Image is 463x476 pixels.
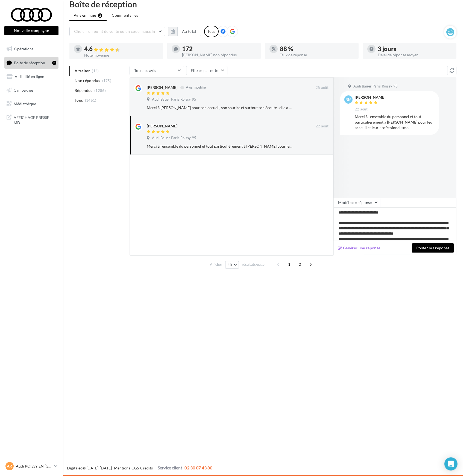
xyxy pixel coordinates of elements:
a: Opérations [3,43,60,55]
button: Au total [177,27,201,36]
button: Modèle de réponse [333,198,381,207]
button: Générer une réponse [336,245,383,251]
div: Merci à l'ensemble du personnel et tout particulièrement à [PERSON_NAME] pour leur acceuil et leu... [355,114,435,130]
div: [PERSON_NAME] non répondus [182,53,256,57]
button: Tous les avis [130,66,184,75]
div: 88 % [280,46,354,52]
div: 3 jours [378,46,452,52]
span: AFFICHAGE PRESSE MD [14,114,56,125]
div: Délai de réponse moyen [378,53,452,57]
span: Répondus [75,88,92,93]
div: 2 [52,61,56,65]
span: Médiathèque [14,101,36,106]
div: Merci à l'ensemble du personnel et tout particulièrement à [PERSON_NAME] pour leur acceuil et leu... [147,144,293,149]
span: Campagnes [14,88,33,92]
span: 22 août [355,107,368,112]
span: Visibilité en ligne [15,74,44,79]
a: Mentions [114,466,130,470]
span: (175) [102,78,112,83]
button: Nouvelle campagne [4,26,58,35]
a: Médiathèque [3,98,60,110]
span: Avis modifié [186,85,206,90]
span: 1 [285,260,294,269]
span: 25 août [316,85,329,90]
button: Au total [168,27,201,36]
div: Tous [204,26,219,37]
a: Boîte de réception2 [3,57,60,69]
span: 02 30 07 43 80 [184,465,212,470]
span: Choisir un point de vente ou un code magasin [74,29,155,34]
span: (1286) [94,88,106,93]
div: Open Intercom Messenger [444,457,458,471]
span: Tous les avis [134,68,156,73]
a: AFFICHAGE PRESSE MD [3,112,60,128]
div: [PERSON_NAME] [147,85,177,90]
div: [PERSON_NAME] [147,123,177,129]
span: 2 [295,260,304,269]
div: 172 [182,46,256,52]
span: Non répondus [75,78,100,83]
span: © [DATE]-[DATE] - - - [67,466,212,470]
a: Campagnes [3,84,60,96]
button: Poster ma réponse [412,243,454,253]
span: Tous [75,98,83,103]
a: Digitaleo [67,466,83,470]
span: 10 [228,263,232,267]
a: Crédits [140,466,153,470]
div: Taux de réponse [280,53,354,57]
button: Filtrer par note [186,66,227,75]
span: Commentaires [112,13,138,18]
button: 10 [225,261,239,269]
div: 4.6 [84,46,159,52]
span: AR [7,463,12,469]
span: résultats/page [242,262,265,267]
div: Merci à [PERSON_NAME] pour son accueil, son sourire et surtout son écoute , elle a pris le temps ... [147,105,293,110]
div: [PERSON_NAME] [355,95,385,99]
span: Afficher [210,262,222,267]
span: Audi Bauer Paris Roissy 95 [152,97,196,102]
a: Visibilité en ligne [3,71,60,82]
span: Audi Bauer Paris Roissy 95 [152,136,196,141]
span: Opérations [14,46,33,51]
span: Service client [158,465,182,470]
span: 22 août [316,124,329,129]
span: Rm [345,97,351,102]
span: Boîte de réception [14,60,45,65]
span: Audi Bauer Paris Roissy 95 [353,84,398,89]
span: (1461) [85,98,96,103]
a: AR Audi ROISSY EN [GEOGRAPHIC_DATA] [4,461,58,471]
div: Note moyenne [84,53,159,57]
a: CGS [131,466,139,470]
p: Audi ROISSY EN [GEOGRAPHIC_DATA] [16,463,52,469]
button: Choisir un point de vente ou un code magasin [69,27,165,36]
